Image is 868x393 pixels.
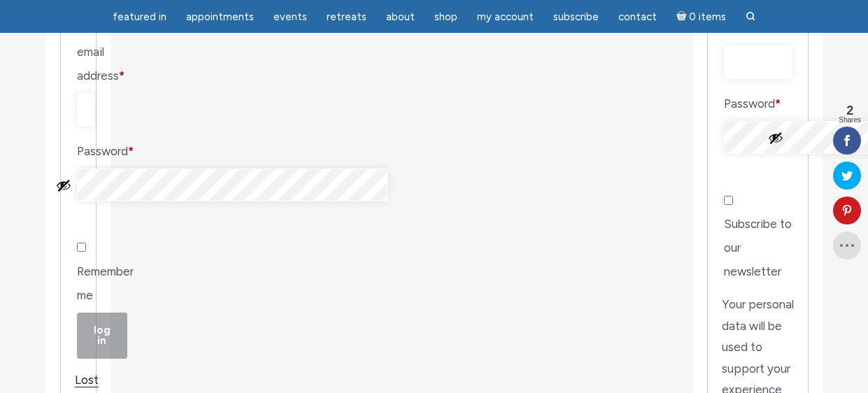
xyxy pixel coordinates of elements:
[327,10,367,23] span: Retreats
[265,3,315,31] a: Events
[378,3,423,31] a: About
[56,178,71,193] button: Show password
[724,92,792,115] label: Password
[839,117,861,124] span: Shares
[178,3,262,31] a: Appointments
[668,2,735,31] a: Cart0 items
[186,10,254,23] span: Appointments
[77,264,134,302] span: Remember me
[553,10,599,23] span: Subscribe
[426,3,466,31] a: Shop
[689,12,726,22] span: 0 items
[386,10,415,23] span: About
[469,3,542,31] a: My Account
[768,130,783,145] button: Show password
[77,243,86,252] input: Remember me
[676,10,690,23] i: Cart
[839,104,861,117] span: 2
[273,10,307,23] span: Events
[724,217,792,278] span: Subscribe to our newsletter
[477,10,534,23] span: My Account
[545,3,607,31] a: Subscribe
[724,196,733,205] input: Subscribe to our newsletter
[610,3,665,31] a: Contact
[618,10,657,23] span: Contact
[113,10,166,23] span: featured in
[77,139,80,163] label: Password
[104,3,175,31] a: featured in
[318,3,375,31] a: Retreats
[434,10,457,23] span: Shop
